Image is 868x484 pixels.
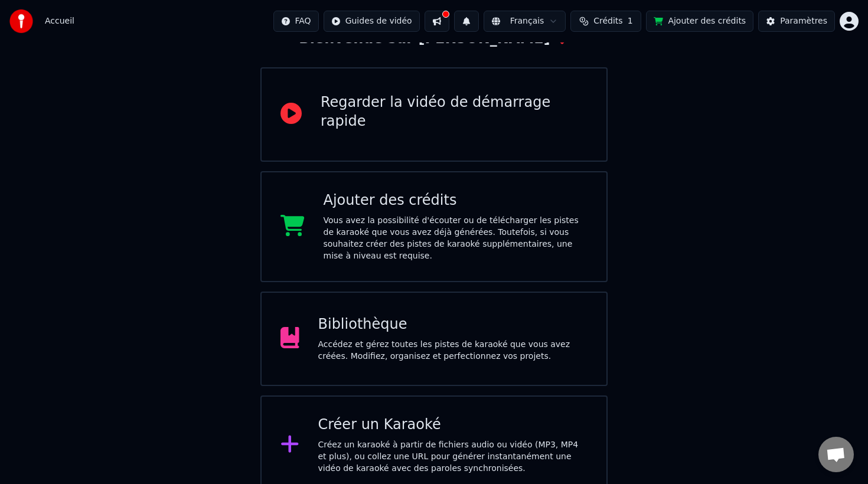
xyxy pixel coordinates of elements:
[758,11,835,32] button: Paramètres
[324,11,420,32] button: Guides de vidéo
[318,315,588,334] div: Bibliothèque
[45,15,74,27] span: Accueil
[318,339,588,362] div: Accédez et gérez toutes les pistes de karaoké que vous avez créées. Modifiez, organisez et perfec...
[628,15,633,27] span: 1
[318,439,588,475] div: Créez un karaoké à partir de fichiers audio ou vidéo (MP3, MP4 et plus), ou collez une URL pour g...
[780,15,827,27] div: Paramètres
[324,191,588,210] div: Ajouter des crédits
[646,11,753,32] button: Ajouter des crédits
[45,15,74,27] nav: breadcrumb
[818,437,854,472] div: Ouvrir le chat
[570,11,641,32] button: Crédits1
[273,11,319,32] button: FAQ
[9,9,33,33] img: youka
[318,416,588,434] div: Créer un Karaoké
[321,93,588,131] div: Regarder la vidéo de démarrage rapide
[324,215,588,262] div: Vous avez la possibilité d'écouter ou de télécharger les pistes de karaoké que vous avez déjà gén...
[593,15,622,27] span: Crédits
